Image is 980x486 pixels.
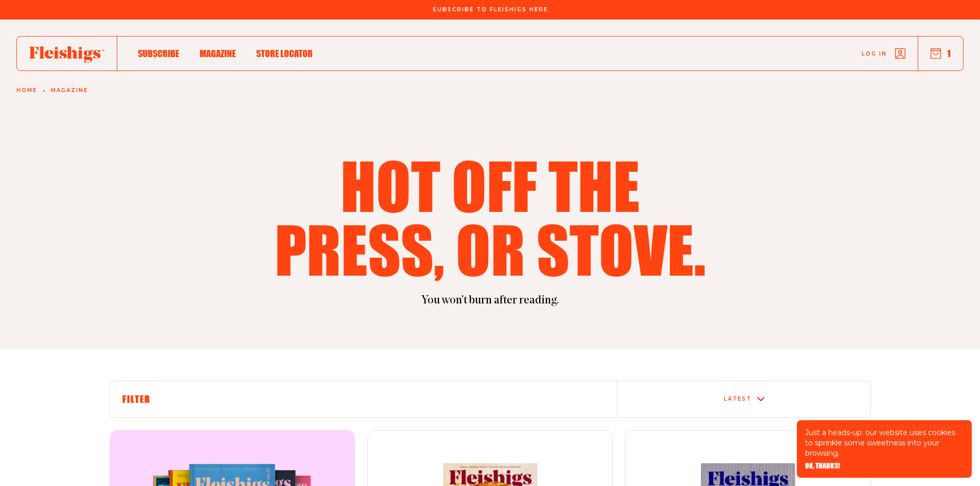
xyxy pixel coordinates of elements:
[931,48,951,59] button: 1
[268,153,712,281] h1: Hot off the press, or stove.
[724,396,752,402] div: Latest
[433,7,548,13] span: Subscribe To Fleishigs Here
[110,293,871,309] p: You won't burn after reading.
[256,46,313,60] a: Store locator
[862,48,905,59] a: Log in
[16,87,37,94] a: Home
[256,48,313,59] span: Store locator
[862,50,887,58] span: Log in
[431,7,550,12] a: Subscribe To Fleishigs Here
[805,462,840,470] button: OK, THANKS!
[200,48,236,59] span: Magazine
[51,87,88,94] a: Magazine
[805,427,964,458] p: Just a heads-up: our website uses cookies to sprinkle some sweetness into your browsing.
[200,46,236,60] a: Magazine
[122,393,604,405] h6: Filter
